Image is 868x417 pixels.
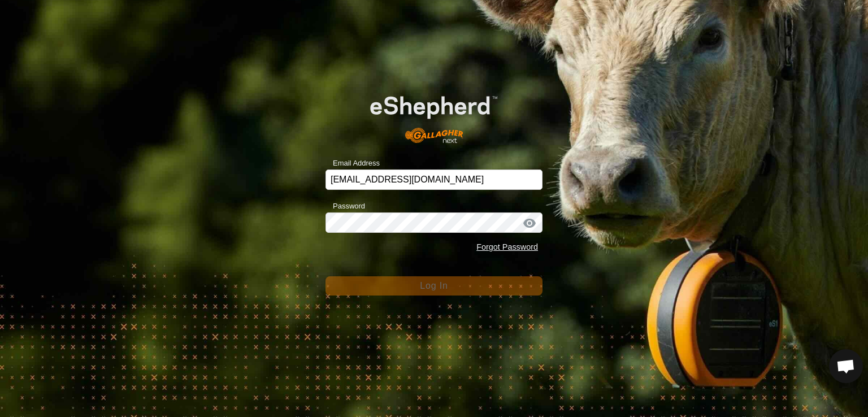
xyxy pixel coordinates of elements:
a: Forgot Password [476,242,538,251]
img: E-shepherd Logo [347,78,520,152]
button: Log In [325,276,542,296]
label: Password [325,201,365,212]
label: Email Address [325,158,380,169]
input: Email Address [325,170,542,190]
div: Open chat [829,349,863,383]
span: Log In [420,281,448,290]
